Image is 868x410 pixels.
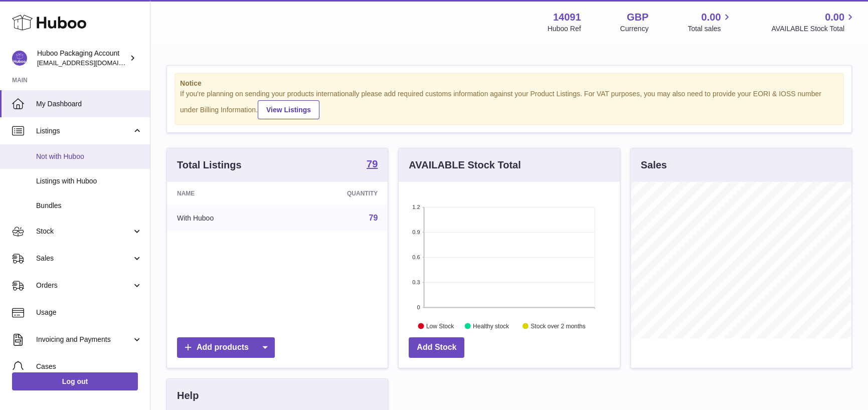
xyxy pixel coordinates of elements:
[177,158,242,172] h3: Total Listings
[771,24,856,34] span: AVAILABLE Stock Total
[12,51,27,66] img: internalAdmin-14091@internal.huboo.com
[426,322,454,329] text: Low Stock
[36,152,142,161] span: Not with Huboo
[36,335,132,344] span: Invoicing and Payments
[367,159,378,169] strong: 79
[36,254,132,263] span: Sales
[167,205,283,231] td: With Huboo
[548,24,581,34] div: Huboo Ref
[36,308,142,317] span: Usage
[167,182,283,205] th: Name
[771,11,856,34] a: 0.00 AVAILABLE Stock Total
[641,158,667,172] h3: Sales
[409,158,520,172] h3: AVAILABLE Stock Total
[258,100,319,119] a: View Listings
[413,204,420,210] text: 1.2
[473,322,509,329] text: Healthy stock
[413,229,420,235] text: 0.9
[283,182,388,205] th: Quantity
[36,176,142,186] span: Listings with Huboo
[687,24,732,34] span: Total sales
[531,322,586,329] text: Stock over 2 months
[409,337,464,358] a: Add Stock
[369,214,378,222] a: 79
[37,49,127,68] div: Huboo Packaging Account
[702,11,721,24] span: 0.00
[36,362,142,371] span: Cases
[36,99,142,109] span: My Dashboard
[620,24,649,34] div: Currency
[177,337,275,358] a: Add products
[36,281,132,290] span: Orders
[36,201,142,211] span: Bundles
[413,254,420,260] text: 0.6
[367,159,378,171] a: 79
[36,126,132,136] span: Listings
[553,11,581,24] strong: 14091
[180,89,838,119] div: If you're planning on sending your products internationally please add required customs informati...
[36,227,132,236] span: Stock
[413,279,420,285] text: 0.3
[177,389,199,402] h3: Help
[417,304,420,310] text: 0
[37,59,147,67] span: [EMAIL_ADDRESS][DOMAIN_NAME]
[12,372,138,390] a: Log out
[687,11,732,34] a: 0.00 Total sales
[825,11,844,24] span: 0.00
[180,79,838,88] strong: Notice
[627,11,648,24] strong: GBP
